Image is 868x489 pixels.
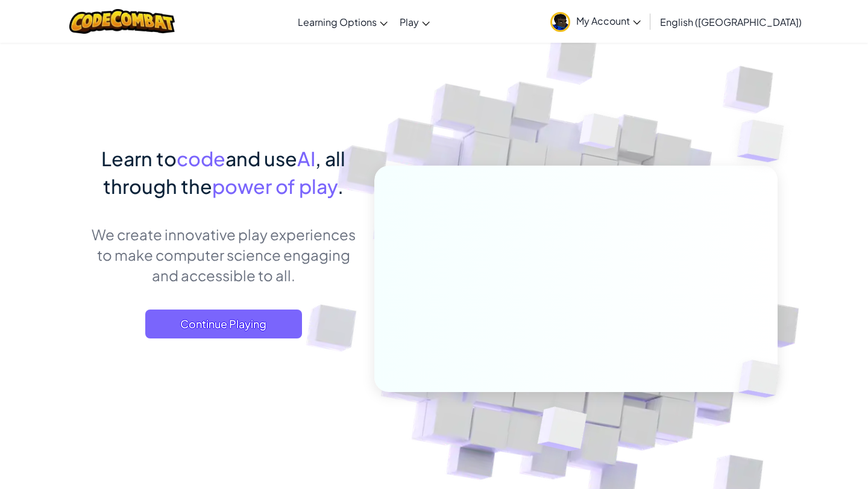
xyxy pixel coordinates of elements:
[400,16,419,28] span: Play
[297,146,315,170] span: AI
[719,335,809,423] img: Overlap cubes
[550,12,570,32] img: avatar
[713,90,817,192] img: Overlap cubes
[212,174,338,198] span: power of play
[225,146,297,170] span: and use
[557,90,644,179] img: Overlap cubes
[292,5,394,38] a: Learning Options
[177,146,225,170] span: code
[660,16,802,28] span: English ([GEOGRAPHIC_DATA])
[90,224,356,285] p: We create innovative play experiences to make computer science engaging and accessible to all.
[508,381,616,481] img: Overlap cubes
[338,174,344,198] span: .
[298,16,377,28] span: Learning Options
[101,146,177,170] span: Learn to
[145,310,302,338] a: Continue Playing
[69,9,175,34] img: CodeCombat logo
[654,5,808,38] a: English ([GEOGRAPHIC_DATA])
[576,14,641,27] span: My Account
[394,5,436,38] a: Play
[544,2,647,40] a: My Account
